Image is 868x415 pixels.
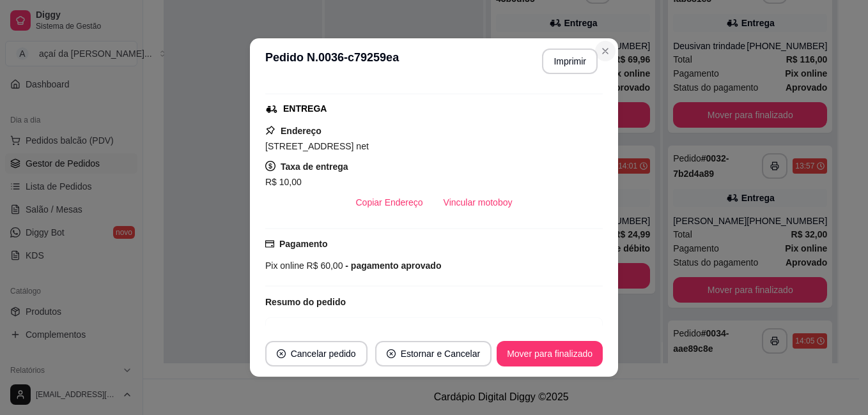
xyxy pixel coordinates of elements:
[265,260,304,271] span: Pix online
[265,49,399,74] h3: Pedido N. 0036-c79259ea
[542,49,598,74] button: Imprimir
[277,349,286,358] span: close-circle
[283,102,327,116] div: ENTREGA
[265,161,275,171] span: dollar
[343,260,441,271] span: - pagamento aprovado
[265,177,302,187] span: R$ 10,00
[281,126,322,136] strong: Endereço
[304,260,343,271] span: R$ 60,00
[387,349,396,358] span: close-circle
[595,41,616,61] button: Close
[346,190,433,215] button: Copiar Endereço
[265,125,275,135] span: pushpin
[265,141,369,151] span: [STREET_ADDRESS] net
[281,162,348,172] strong: Taxa de entrega
[375,341,492,366] button: close-circleEstornar e Cancelar
[265,297,346,307] strong: Resumo do pedido
[271,323,561,338] div: Combo da semana
[265,341,368,366] button: close-circleCancelar pedido
[279,239,327,249] strong: Pagamento
[433,190,523,215] button: Vincular motoboy
[265,239,274,248] span: credit-card
[497,341,603,366] button: Mover para finalizado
